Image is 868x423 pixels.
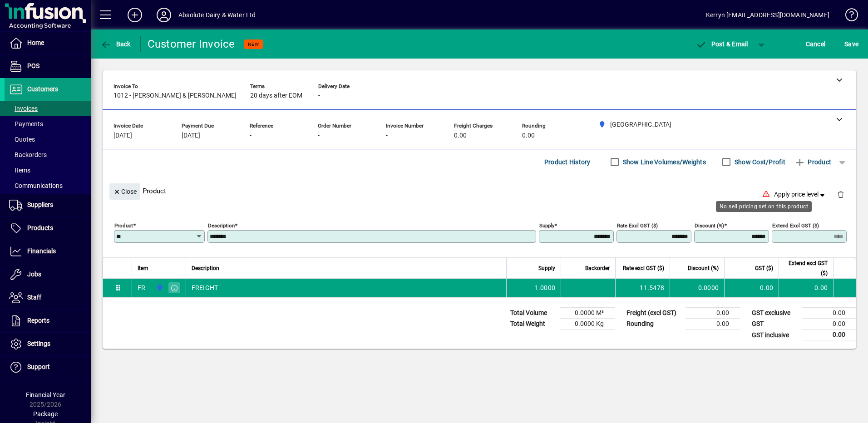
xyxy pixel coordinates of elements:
span: Description [192,263,219,273]
a: Backorders [5,147,91,162]
div: No sell pricing set on this product [716,201,812,212]
span: Rate excl GST ($) [623,263,664,273]
label: Show Line Volumes/Weights [621,157,706,167]
span: Home [27,39,44,46]
td: 0.00 [724,279,779,297]
td: Total Volume [506,308,560,319]
span: 1012 - [PERSON_NAME] & [PERSON_NAME] [113,92,237,99]
span: [DATE] [182,132,200,139]
span: Discount (%) [688,263,719,273]
td: 0.0000 M³ [560,308,615,319]
button: Product [790,154,836,170]
mat-label: Extend excl GST ($) [772,222,819,229]
span: 0.00 [454,132,467,139]
a: Communications [5,178,91,193]
span: -1.0000 [533,283,555,292]
a: POS [5,55,91,78]
td: GST [747,319,802,330]
div: Kerryn [EMAIL_ADDRESS][DOMAIN_NAME] [706,8,829,22]
span: ave [844,37,858,51]
td: 0.0000 [670,279,724,297]
span: Extend excl GST ($) [784,258,828,278]
td: GST exclusive [747,308,802,319]
app-page-header-button: Close [107,187,143,195]
span: Communications [9,182,63,189]
button: Add [120,7,149,23]
a: Items [5,162,91,178]
span: Package [33,410,58,418]
app-page-header-button: Delete [830,190,852,198]
mat-label: Discount (%) [695,222,724,229]
td: 0.00 [802,330,856,341]
span: Items [9,167,30,174]
span: - [250,132,252,139]
div: Customer Invoice [148,37,235,51]
td: Freight (excl GST) [622,308,686,319]
a: Suppliers [5,194,91,216]
span: [DATE] [113,132,132,139]
button: Product History [541,154,594,170]
span: P [711,40,715,48]
span: Apply price level [774,190,827,199]
a: Products [5,217,91,240]
span: Financials [27,247,56,255]
td: 0.0000 Kg [560,319,615,330]
a: Quotes [5,132,91,147]
td: 0.00 [802,319,856,330]
span: Suppliers [27,201,53,208]
span: Back [100,40,131,48]
mat-label: Supply [539,222,554,229]
td: 0.00 [686,308,740,319]
button: Apply price level [770,187,830,203]
button: Cancel [804,36,828,52]
span: Payments [9,120,43,128]
span: ost & Email [695,40,748,48]
td: Rounding [622,319,686,330]
a: Jobs [5,263,91,286]
td: 0.00 [779,279,833,297]
span: Item [138,263,148,273]
a: Invoices [5,101,91,116]
a: Staff [5,286,91,309]
a: Financials [5,240,91,263]
button: Save [842,36,861,52]
span: POS [27,62,39,69]
span: GST ($) [755,263,773,273]
a: Support [5,356,91,379]
mat-label: Description [208,222,235,229]
app-page-header-button: Back [91,36,141,52]
mat-label: Rate excl GST ($) [617,222,658,229]
span: - [318,92,320,99]
td: 0.00 [802,308,856,319]
span: 0.00 [522,132,535,139]
button: Profile [149,7,178,23]
label: Show Cost/Profit [733,157,785,167]
div: FR [138,283,146,292]
span: Product [794,155,831,169]
span: Cancel [806,37,826,51]
span: Quotes [9,136,35,143]
a: Settings [5,333,91,355]
button: Delete [830,183,852,205]
td: Total Weight [506,319,560,330]
span: Matata Road [154,283,164,293]
span: Supply [538,263,555,273]
span: Customers [27,85,58,93]
span: Close [113,184,137,199]
span: Backorder [585,263,610,273]
td: 0.00 [686,319,740,330]
span: Staff [27,294,41,301]
td: GST inclusive [747,330,802,341]
div: 11.5478 [621,283,664,292]
a: Knowledge Base [838,2,857,31]
div: Absolute Dairy & Water Ltd [178,8,256,22]
a: Payments [5,116,91,132]
span: Backorders [9,151,47,158]
mat-label: Product [114,222,133,229]
span: S [844,40,848,48]
button: Post & Email [691,36,753,52]
span: - [318,132,320,139]
span: NEW [248,41,259,47]
button: Close [109,183,140,200]
a: Home [5,32,91,54]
